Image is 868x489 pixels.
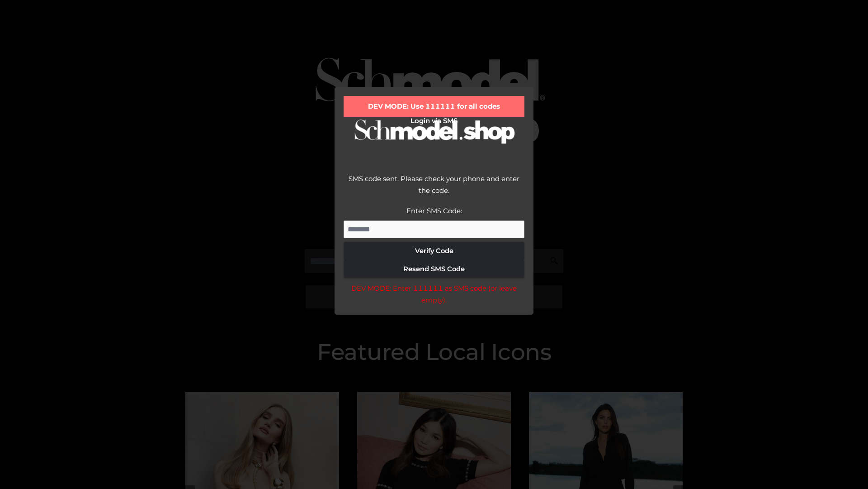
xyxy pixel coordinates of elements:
[344,260,524,278] button: Resend SMS Code
[344,96,524,117] div: DEV MODE: Use 111111 for all codes
[344,242,524,260] button: Verify Code
[406,206,462,215] label: Enter SMS Code:
[344,283,524,306] div: DEV MODE: Enter 111111 as SMS code (or leave empty).
[344,117,524,125] h2: Login via SMS
[344,173,524,205] div: SMS code sent. Please check your phone and enter the code.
